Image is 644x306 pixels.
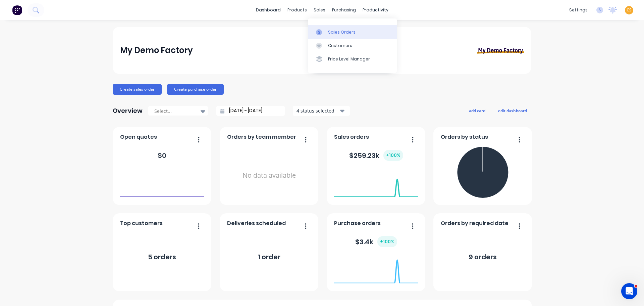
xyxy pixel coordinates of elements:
a: dashboard [253,5,284,15]
iframe: Intercom live chat [621,283,637,299]
div: 5 orders [148,252,176,262]
span: Sales orders [334,133,369,141]
a: Sales Orders [308,25,397,39]
span: Orders by status [441,133,488,141]
div: sales [310,5,329,15]
span: Orders by required date [441,219,508,227]
a: Price Level Manager [308,52,397,66]
div: Customers [328,43,352,49]
div: purchasing [329,5,359,15]
div: productivity [359,5,392,15]
div: My Demo Factory [120,44,193,57]
img: My Demo Factory [477,46,524,54]
div: $ 0 [158,150,166,161]
button: edit dashboard [494,106,531,115]
button: 4 status selected [293,106,350,116]
div: products [284,5,310,15]
button: add card [465,106,490,115]
span: Orders by team member [227,133,296,141]
div: $ 259.23k [349,150,403,161]
span: CS [627,7,632,13]
a: Customers [308,39,397,52]
span: Purchase orders [334,219,381,227]
div: Overview [113,104,143,118]
div: $ 3.4k [355,236,397,247]
div: 9 orders [469,252,497,262]
div: Price Level Manager [328,56,370,62]
div: settings [566,5,591,15]
span: Open quotes [120,133,157,141]
span: Deliveries scheduled [227,219,286,227]
img: Factory [12,5,22,15]
div: Sales Orders [328,29,356,35]
div: + 100 % [377,236,397,247]
div: + 100 % [383,150,403,161]
div: 1 order [258,252,280,262]
button: Create purchase order [167,84,224,95]
div: 4 status selected [297,107,339,114]
button: Create sales order [113,84,162,95]
div: No data available [227,144,311,207]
